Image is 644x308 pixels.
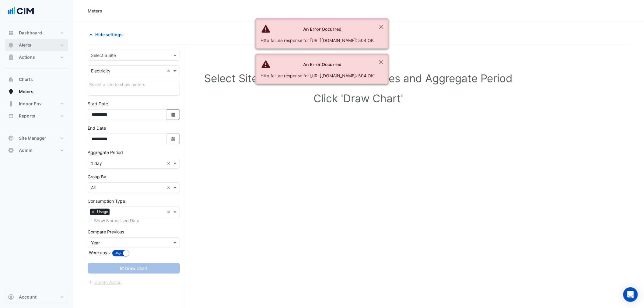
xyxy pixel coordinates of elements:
[19,294,37,300] span: Account
[88,100,108,107] label: Start Date
[19,30,42,36] span: Dashboard
[374,54,388,70] button: Close
[88,173,106,180] label: Group By
[8,89,14,95] app-icon: Meters
[261,72,374,79] div: Http failure response for [URL][DOMAIN_NAME]: 504 OK
[88,229,124,235] label: Compare Previous
[88,29,127,40] button: Hide settings
[19,54,35,60] span: Actions
[623,287,638,302] div: Open Intercom Messenger
[5,39,68,51] button: Alerts
[5,98,68,110] button: Indoor Env
[8,113,14,119] app-icon: Reports
[88,249,111,256] label: Weekdays:
[88,217,180,224] div: Select meters or streams to enable normalisation
[88,279,122,284] app-escalated-ticket-create-button: Please correct errors first
[5,51,68,63] button: Actions
[5,110,68,122] button: Reports
[19,101,42,107] span: Indoor Env
[261,37,374,44] div: Http failure response for [URL][DOMAIN_NAME]: 504 OK
[19,135,46,141] span: Site Manager
[374,19,388,35] button: Close
[5,73,68,86] button: Charts
[8,147,14,153] app-icon: Admin
[167,68,172,74] span: Clear
[19,76,33,82] span: Charts
[303,26,342,32] strong: An Error Occurred
[8,30,14,36] app-icon: Dashboard
[5,132,68,144] button: Site Manager
[171,136,176,142] fa-icon: Select Date
[5,291,68,303] button: Account
[95,31,123,38] span: Hide settings
[90,209,96,215] span: ×
[8,42,14,48] app-icon: Alerts
[5,86,68,98] button: Meters
[88,198,125,204] label: Consumption Type
[8,76,14,82] app-icon: Charts
[8,101,14,107] app-icon: Indoor Env
[19,89,33,95] span: Meters
[96,209,110,215] span: Usage
[19,147,33,153] span: Admin
[19,42,31,48] span: Alerts
[303,62,342,67] strong: An Error Occurred
[5,144,68,156] button: Admin
[5,27,68,39] button: Dashboard
[167,184,172,191] span: Clear
[167,160,172,166] span: Clear
[8,54,14,60] app-icon: Actions
[88,81,180,96] div: Click Update or Cancel in Details panel
[8,135,14,141] app-icon: Site Manager
[167,209,172,215] span: Clear
[88,149,123,156] label: Aggregate Period
[94,217,139,224] label: Show Normalised Data
[88,8,102,14] div: Meters
[7,5,35,17] img: Company Logo
[19,113,35,119] span: Reports
[97,92,620,105] h1: Click 'Draw Chart'
[88,125,106,131] label: End Date
[171,112,176,117] fa-icon: Select Date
